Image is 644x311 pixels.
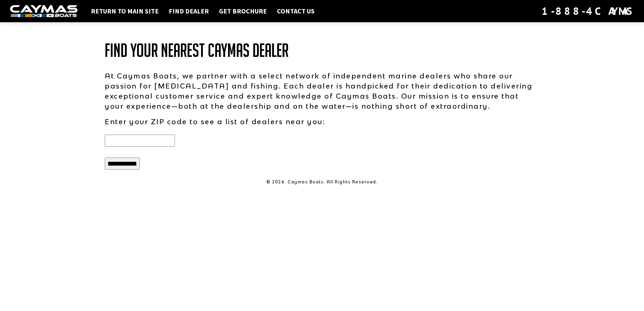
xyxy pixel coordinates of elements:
a: Get Brochure [216,7,270,15]
p: © 2024. Caymas Boats. All Rights Reserved. [105,179,539,185]
a: Return to main site [88,7,162,15]
p: Enter your ZIP code to see a list of dealers near you: [105,116,539,127]
h1: Find Your Nearest Caymas Dealer [105,40,539,61]
a: Contact Us [273,7,318,15]
img: white-logo-c9c8dbefe5ff5ceceb0f0178aa75bf4bb51f6bca0971e226c86eb53dfe498488.png [10,5,77,18]
p: At Caymas Boats, we partner with a select network of independent marine dealers who share our pas... [105,71,539,111]
a: Find Dealer [165,7,212,15]
div: 1-888-4CAYMAS [542,4,634,19]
